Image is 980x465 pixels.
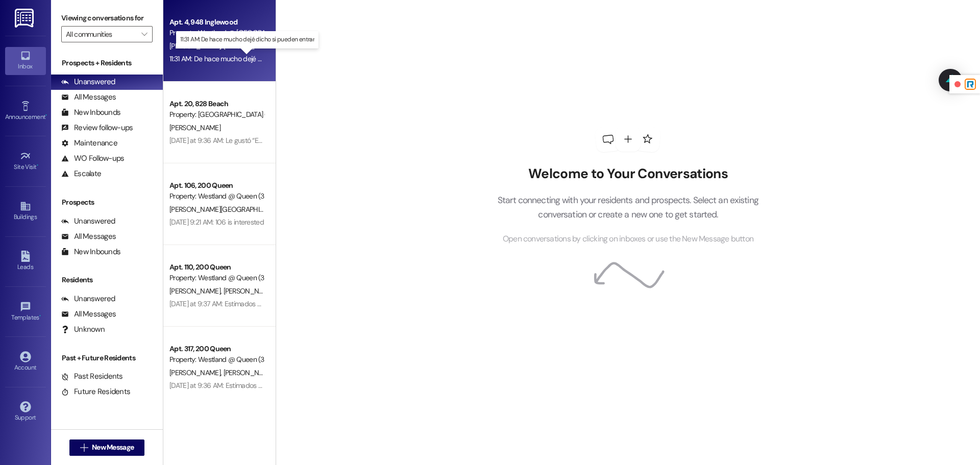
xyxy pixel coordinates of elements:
div: [DATE] at 9:36 AM: Le gustó “Estimados Residentes, Se nos ha informado que algu…” [169,136,417,145]
div: [DATE] 9:21 AM: 106 is interested [169,217,264,227]
div: Apt. 106, 200 Queen [169,180,264,191]
span: [PERSON_NAME] [169,368,224,377]
div: Prospects [51,197,163,208]
p: Start connecting with your residents and prospects. Select an existing conversation or create a n... [482,193,774,222]
div: Property: Westland @ Queen (3266) [169,191,264,202]
input: All communities [66,26,136,42]
div: Property: Westland @ Queen (3266) [169,354,264,365]
div: All Messages [61,92,116,103]
div: Unanswered [61,77,115,87]
div: Apt. 4, 948 Inglewood [169,17,264,28]
a: Templates • [5,298,46,326]
span: [PERSON_NAME] [223,368,277,377]
span: [PERSON_NAME] [169,123,220,132]
div: Apt. 20, 828 Beach [169,99,264,109]
div: Escalate [61,168,101,179]
div: Maintenance [61,138,117,149]
div: Property: Westland @ [GEOGRAPHIC_DATA] (3272) [169,28,264,38]
h2: Welcome to Your Conversations [482,166,774,182]
a: Site Visit • [5,148,46,175]
div: New Inbounds [61,107,120,118]
p: 11:31 AM: De hace mucho dejé dicho si pueden entrar [180,35,314,44]
div: All Messages [61,231,116,242]
span: [PERSON_NAME] [169,286,224,296]
a: Account [5,348,46,376]
a: Buildings [5,198,46,225]
span: New Message [92,442,134,453]
span: [PERSON_NAME][GEOGRAPHIC_DATA] [169,205,285,214]
div: Unanswered [61,216,115,227]
a: Inbox [5,47,46,75]
div: Unknown [61,324,105,335]
div: Apt. 317, 200 Queen [169,344,264,354]
div: Residents [51,275,163,285]
span: • [37,162,38,169]
span: • [45,112,47,119]
div: Prospects + Residents [51,58,163,68]
span: • [39,312,41,320]
div: All Messages [61,309,116,320]
div: Apt. 110, 200 Queen [169,262,264,273]
i:  [141,30,147,38]
label: Viewing conversations for [61,10,153,26]
span: Open conversations by clicking on inboxes or use the New Message button [503,233,753,246]
div: Unanswered [61,293,115,304]
i:  [80,444,88,452]
button: New Message [69,439,145,456]
a: Support [5,398,46,426]
div: New Inbounds [61,247,120,257]
a: Leads [5,248,46,275]
div: Property: [GEOGRAPHIC_DATA] ([STREET_ADDRESS]) (3280) [169,109,264,120]
span: [PERSON_NAME] [223,286,274,296]
div: Past Residents [61,371,123,382]
div: Review follow-ups [61,123,133,133]
span: [PERSON_NAME] [223,41,274,51]
div: Property: Westland @ Queen (3266) [169,273,264,283]
div: Future Residents [61,386,130,397]
div: WO Follow-ups [61,153,124,164]
img: ResiDesk Logo [15,9,36,28]
div: 11:31 AM: De hace mucho dejé dicho si pueden entrar [169,54,325,63]
span: [PERSON_NAME] [169,41,224,51]
div: Past + Future Residents [51,353,163,363]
